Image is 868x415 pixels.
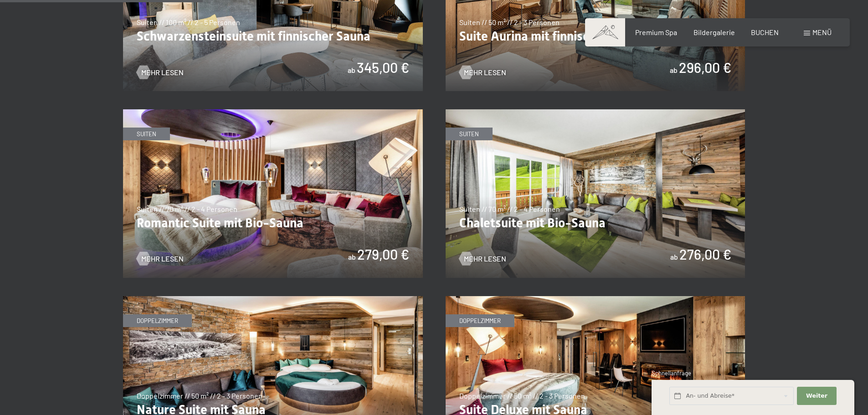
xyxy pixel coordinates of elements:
span: Menü [812,28,832,36]
span: Mehr Lesen [464,254,506,264]
a: Mehr Lesen [137,254,184,264]
a: Mehr Lesen [459,254,506,264]
span: Schnellanfrage [652,369,691,377]
a: Suite Deluxe mit Sauna [446,297,745,302]
a: BUCHEN [751,28,779,36]
img: Romantic Suite mit Bio-Sauna [123,109,423,278]
button: Weiter [797,387,836,405]
span: Mehr Lesen [141,254,184,264]
a: Nature Suite mit Sauna [123,297,423,302]
a: Mehr Lesen [459,67,506,77]
span: Weiter [806,392,827,400]
a: Premium Spa [635,28,677,36]
a: Chaletsuite mit Bio-Sauna [446,110,745,115]
img: Chaletsuite mit Bio-Sauna [446,109,745,278]
span: Mehr Lesen [464,67,506,77]
a: Bildergalerie [693,28,735,36]
a: Romantic Suite mit Bio-Sauna [123,110,423,115]
a: Mehr Lesen [137,67,184,77]
span: Mehr Lesen [141,67,184,77]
